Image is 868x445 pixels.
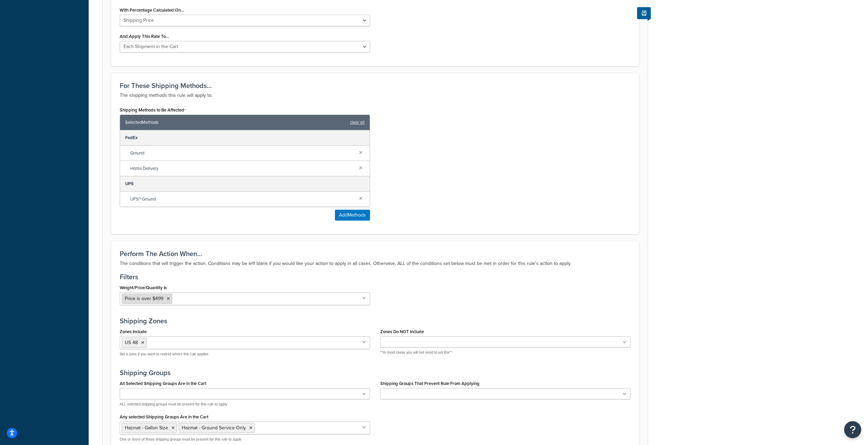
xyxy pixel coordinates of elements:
[120,329,147,334] label: Zones Include
[637,7,651,19] button: Show Help Docs
[120,285,167,290] label: Weight/Price/Quantity Is
[120,34,169,39] label: And Apply This Rate To...
[120,91,631,100] p: The shipping methods this rule will apply to.
[120,402,370,407] p: ALL selected shipping groups must be present for this rule to apply
[120,381,206,386] label: All Selected Shipping Groups Are in the Cart
[130,194,354,204] span: UPS® Ground
[120,414,208,419] label: Any selected Shipping Groups Are in the Cart
[120,82,631,89] h3: For These Shipping Methods...
[130,164,354,173] span: Home Delivery
[120,176,370,192] div: UPS
[120,8,184,13] label: With Percentage Calculated On...
[130,148,354,158] span: Ground
[120,107,186,113] label: Shipping Methods to Be Affected
[125,118,347,127] span: Selected Methods
[120,352,370,357] p: Set a zone if you want to restrict where this rule applies
[380,329,424,334] label: Zones Do NOT Include
[335,210,370,221] button: AddMethods
[182,424,246,431] span: Hazmat - Ground Service Only
[120,259,631,268] p: The conditions that will trigger the action. Conditions may be left blank if you would like your ...
[120,250,631,257] h3: Perform The Action When...
[350,118,365,127] a: clear all
[844,421,861,438] button: Open Resource Center
[120,437,370,442] p: One or more of these shipping groups must be present for this rule to apply
[125,295,163,302] span: Price is over $499
[120,369,631,376] h3: Shipping Groups
[120,130,370,146] div: FedEx
[120,273,631,281] h3: Filters
[125,339,138,346] span: US 48
[380,381,480,386] label: Shipping Groups That Prevent Rule From Applying
[120,317,631,325] h3: Shipping Zones
[380,350,631,355] p: **In most cases you will not need to set this**
[125,424,168,431] span: Hazmat - Gallon Size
